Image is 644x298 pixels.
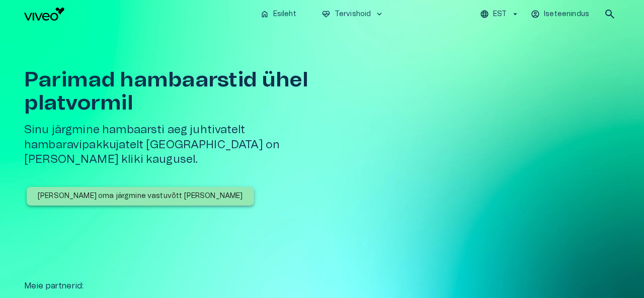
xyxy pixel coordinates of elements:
button: ecg_heartTervishoidkeyboard_arrow_down [317,7,388,22]
button: EST [478,7,521,22]
p: [PERSON_NAME] oma järgmine vastuvõtt [PERSON_NAME] [38,191,243,202]
h5: Sinu järgmine hambaarsti aeg juhtivatelt hambaravipakkujatelt [GEOGRAPHIC_DATA] on [PERSON_NAME] ... [24,123,350,167]
span: search [604,8,616,20]
p: EST [493,9,507,20]
button: open search modal [600,4,620,24]
span: keyboard_arrow_down [375,10,384,19]
button: homeEsileht [256,7,301,22]
span: home [260,10,269,19]
a: Navigate to homepage [24,8,252,21]
p: Tervishoid [335,9,371,20]
button: [PERSON_NAME] oma järgmine vastuvõtt [PERSON_NAME] [27,187,254,206]
p: Meie partnerid : [24,280,620,292]
span: ecg_heart [321,10,331,19]
img: Viveo logo [24,8,64,21]
button: Iseteenindus [529,7,592,22]
p: Iseteenindus [544,9,589,20]
h1: Parimad hambaarstid ühel platvormil [24,68,350,115]
p: Esileht [273,9,296,20]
